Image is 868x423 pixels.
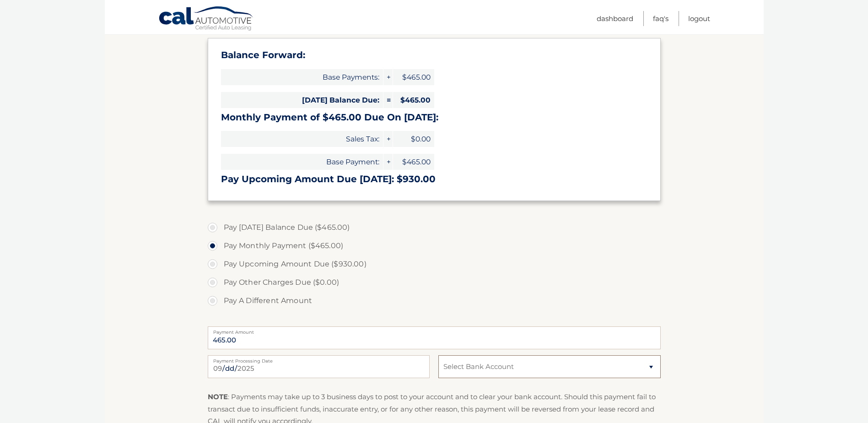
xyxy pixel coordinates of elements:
[208,273,661,292] label: Pay Other Charges Due ($0.00)
[393,131,434,147] span: $0.00
[221,174,647,185] h3: Pay Upcoming Amount Due [DATE]: $930.00
[208,292,661,310] label: Pay A Different Amount
[158,6,254,33] a: Cal Automotive
[208,218,661,237] label: Pay [DATE] Balance Due ($465.00)
[208,255,661,273] label: Pay Upcoming Amount Due ($930.00)
[393,69,434,85] span: $465.00
[383,154,393,170] span: +
[383,92,393,108] span: =
[208,392,228,401] strong: NOTE
[208,237,661,255] label: Pay Monthly Payment ($465.00)
[208,355,430,378] input: Payment Date
[653,11,669,26] a: FAQ's
[597,11,633,26] a: Dashboard
[221,154,383,170] span: Base Payment:
[221,131,383,147] span: Sales Tax:
[688,11,710,26] a: Logout
[208,326,661,334] label: Payment Amount
[383,69,393,85] span: +
[208,355,430,363] label: Payment Processing Date
[221,49,647,61] h3: Balance Forward:
[393,154,434,170] span: $465.00
[221,92,383,108] span: [DATE] Balance Due:
[208,326,661,349] input: Payment Amount
[221,69,383,85] span: Base Payments:
[221,112,647,123] h3: Monthly Payment of $465.00 Due On [DATE]:
[383,131,393,147] span: +
[393,92,434,108] span: $465.00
